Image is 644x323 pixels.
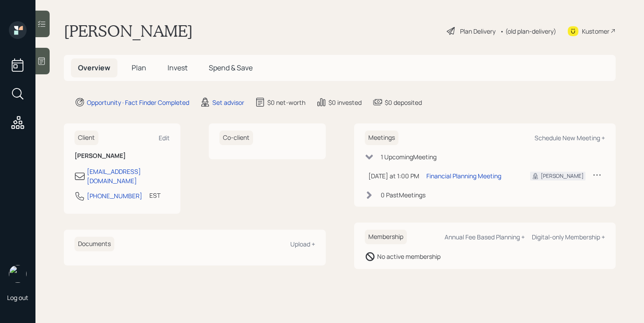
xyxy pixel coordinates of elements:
[381,152,437,161] div: 1 Upcoming Meeting
[377,252,441,261] div: No active membership
[168,63,187,73] span: Invest
[209,63,253,73] span: Spend & Save
[87,98,189,107] div: Opportunity · Fact Finder Completed
[9,265,27,283] img: michael-russo-headshot.png
[365,230,407,244] h6: Membership
[78,63,110,73] span: Overview
[532,233,605,241] div: Digital-only Membership +
[328,98,362,107] div: $0 invested
[132,63,146,73] span: Plan
[541,172,584,180] div: [PERSON_NAME]
[159,134,170,142] div: Edit
[445,233,525,241] div: Annual Fee Based Planning +
[74,152,170,160] h6: [PERSON_NAME]
[64,21,193,41] h1: [PERSON_NAME]
[535,134,605,142] div: Schedule New Meeting +
[267,98,305,107] div: $0 net-worth
[74,237,114,251] h6: Documents
[381,190,425,200] div: 0 Past Meeting s
[87,167,170,185] div: [EMAIL_ADDRESS][DOMAIN_NAME]
[460,27,496,36] div: Plan Delivery
[219,131,253,145] h6: Co-client
[368,171,419,181] div: [DATE] at 1:00 PM
[149,191,160,200] div: EST
[7,293,28,302] div: Log out
[74,131,98,145] h6: Client
[365,131,398,145] h6: Meetings
[426,171,501,181] div: Financial Planning Meeting
[385,98,422,107] div: $0 deposited
[582,27,609,36] div: Kustomer
[500,27,556,36] div: • (old plan-delivery)
[87,191,142,200] div: [PHONE_NUMBER]
[290,240,315,248] div: Upload +
[212,98,244,107] div: Set advisor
